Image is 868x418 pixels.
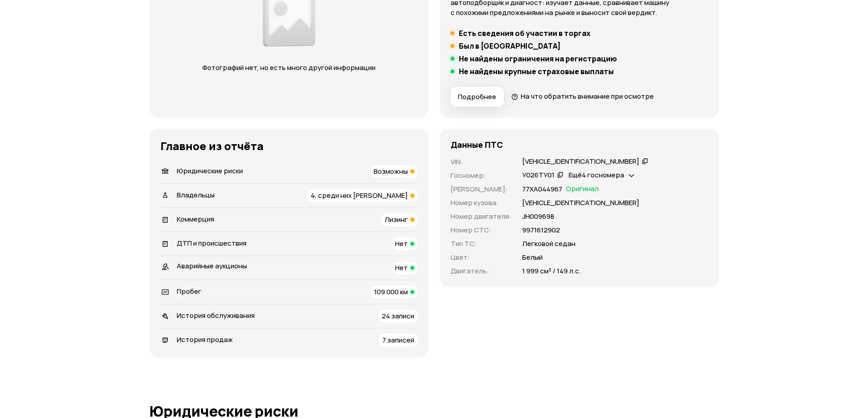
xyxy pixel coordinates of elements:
span: Нет [395,263,408,272]
p: Номер кузова : [451,198,511,208]
p: 9971612902 [522,225,560,235]
p: Белый [522,252,543,262]
span: История обслуживания [177,311,255,320]
p: Цвет : [451,252,511,262]
p: Номер двигателя : [451,212,511,222]
span: Нет [395,239,408,248]
p: 1 999 см³ / 149 л.с. [522,266,581,276]
h4: Данные ПТС [451,140,503,150]
span: Подробнее [458,92,496,101]
h3: Главное из отчёта [160,140,418,152]
span: Ещё 4 госномера [569,170,624,180]
p: Двигатель : [451,266,511,276]
span: Владельцы [177,190,215,200]
p: JН009698 [522,212,555,222]
p: Фотографий нет, но есть много другой информации [194,63,385,73]
span: ДТП и происшествия [177,238,247,248]
span: Лизинг [385,215,408,224]
span: История продаж [177,335,233,344]
h5: Был в [GEOGRAPHIC_DATA] [459,41,561,50]
p: [PERSON_NAME] : [451,184,511,194]
div: [VEHICLE_IDENTIFICATION_NUMBER] [522,157,639,166]
button: Подробнее [451,87,504,107]
h5: Есть сведения об участии в торгах [459,29,591,38]
p: VIN : [451,157,511,167]
h5: Не найдены крупные страховые выплаты [459,67,614,76]
span: 4, среди них [PERSON_NAME] [311,191,408,200]
p: Легковой седан [522,239,575,249]
p: 77ХА044967 [522,184,562,194]
span: Возможны [374,166,408,176]
span: 24 записи [382,311,414,321]
span: Коммерция [177,214,214,224]
span: Оригинал [566,184,599,194]
span: Аварийные аукционы [177,261,247,271]
h5: Не найдены ограничения на регистрацию [459,54,617,63]
span: На что обратить внимание при осмотре [521,91,654,101]
p: [VEHICLE_IDENTIFICATION_NUMBER] [522,198,639,208]
div: У026ТУ01 [522,171,555,180]
span: 7 записей [382,335,414,345]
span: Юридические риски [177,166,243,176]
p: Тип ТС : [451,239,511,249]
span: 109 000 км [374,287,408,297]
p: Госномер : [451,171,511,181]
a: На что обратить внимание при осмотре [511,91,654,101]
span: Пробег [177,287,201,296]
p: Номер СТС : [451,225,511,235]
